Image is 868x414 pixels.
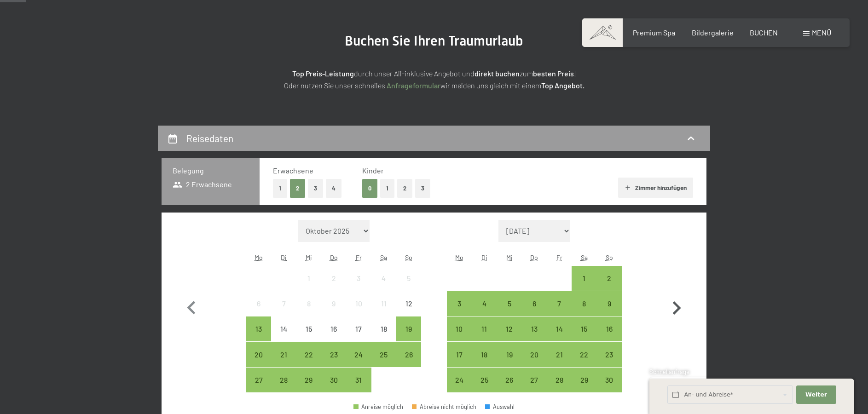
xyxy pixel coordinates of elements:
[497,316,521,341] div: Wed Nov 12 2025
[297,275,320,298] div: 1
[271,291,296,316] div: Tue Oct 07 2025
[472,368,497,392] div: Tue Nov 25 2025
[472,316,497,341] div: Tue Nov 11 2025
[396,291,421,316] div: Sun Oct 12 2025
[412,404,476,410] div: Abreise nicht möglich
[447,316,472,341] div: Mon Nov 10 2025
[297,300,320,323] div: 8
[321,316,346,341] div: Anreise nicht möglich
[296,291,321,316] div: Anreise nicht möglich
[271,316,296,341] div: Anreise nicht möglich
[272,376,295,399] div: 28
[346,368,371,392] div: Anreise möglich
[497,291,521,316] div: Anreise möglich
[481,253,487,261] abbr: Dienstag
[530,253,538,261] abbr: Donnerstag
[455,253,463,261] abbr: Montag
[346,342,371,367] div: Anreise möglich
[750,28,778,37] span: BUCHEN
[556,253,562,261] abbr: Freitag
[321,368,346,392] div: Anreise möglich
[448,351,471,374] div: 17
[796,385,836,404] button: Weiter
[321,291,346,316] div: Thu Oct 09 2025
[346,368,371,392] div: Fri Oct 31 2025
[246,342,271,367] div: Mon Oct 20 2025
[296,368,321,392] div: Wed Oct 29 2025
[296,316,321,341] div: Anreise nicht möglich
[497,368,521,392] div: Anreise möglich
[581,253,588,261] abbr: Samstag
[322,351,345,374] div: 23
[330,253,338,261] abbr: Donnerstag
[297,325,320,348] div: 15
[547,368,572,392] div: Anreise möglich
[371,316,396,341] div: Anreise nicht möglich
[326,179,341,198] button: 4
[397,325,420,348] div: 19
[472,342,497,367] div: Anreise möglich
[573,376,596,399] div: 29
[396,266,421,291] div: Anreise nicht möglich
[473,351,496,374] div: 18
[523,325,546,348] div: 13
[346,316,371,341] div: Fri Oct 17 2025
[397,179,412,198] button: 2
[346,316,371,341] div: Anreise nicht möglich
[572,291,596,316] div: Sat Nov 08 2025
[372,351,395,374] div: 25
[473,325,496,348] div: 11
[498,351,521,374] div: 19
[246,291,271,316] div: Anreise nicht möglich
[308,179,323,198] button: 3
[497,291,521,316] div: Wed Nov 05 2025
[448,376,471,399] div: 24
[255,253,263,261] abbr: Montag
[387,81,440,90] a: Anfrageformular
[321,291,346,316] div: Anreise nicht möglich
[353,404,403,410] div: Anreise möglich
[572,368,596,392] div: Sat Nov 29 2025
[523,300,546,323] div: 6
[472,291,497,316] div: Tue Nov 04 2025
[247,351,270,374] div: 20
[475,69,520,78] strong: direkt buchen
[448,300,471,323] div: 3
[572,316,596,341] div: Sat Nov 15 2025
[547,368,572,392] div: Fri Nov 28 2025
[396,316,421,341] div: Anreise möglich
[396,291,421,316] div: Anreise nicht möglich
[606,253,613,261] abbr: Sonntag
[506,253,513,261] abbr: Mittwoch
[296,291,321,316] div: Wed Oct 08 2025
[347,325,370,348] div: 17
[447,342,472,367] div: Mon Nov 17 2025
[522,316,547,341] div: Thu Nov 13 2025
[371,342,396,367] div: Sat Oct 25 2025
[572,316,596,341] div: Anreise möglich
[371,291,396,316] div: Sat Oct 11 2025
[597,368,622,392] div: Anreise möglich
[447,368,472,392] div: Mon Nov 24 2025
[346,342,371,367] div: Fri Oct 24 2025
[497,342,521,367] div: Anreise möglich
[246,316,271,341] div: Mon Oct 13 2025
[573,351,596,374] div: 22
[597,342,622,367] div: Sun Nov 23 2025
[415,179,430,198] button: 3
[271,316,296,341] div: Tue Oct 14 2025
[573,325,596,348] div: 15
[321,342,346,367] div: Thu Oct 23 2025
[173,179,232,190] span: 2 Erwachsene
[397,351,420,374] div: 26
[547,291,572,316] div: Anreise möglich
[472,316,497,341] div: Anreise möglich
[572,291,596,316] div: Anreise möglich
[380,253,387,261] abbr: Samstag
[322,300,345,323] div: 9
[405,253,412,261] abbr: Sonntag
[321,266,346,291] div: Anreise nicht möglich
[598,275,621,298] div: 2
[372,325,395,348] div: 18
[246,368,271,392] div: Anreise möglich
